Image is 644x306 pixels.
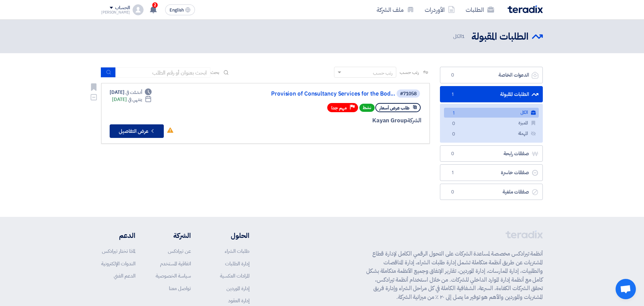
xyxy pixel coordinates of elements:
li: الدعم [101,230,135,241]
a: الأوردرات [419,2,460,18]
a: الدعوات الخاصة0 [440,67,543,83]
span: 0 [448,72,457,79]
a: الندوات الإلكترونية [101,260,135,267]
a: إدارة العقود [228,297,249,304]
a: المميزة [444,118,539,128]
img: profile_test.png [133,4,143,15]
div: Kayan Group [259,116,421,125]
a: المزادات العكسية [220,272,249,280]
div: [DATE] [112,96,152,103]
span: 1 [448,169,457,176]
a: الدعم الفني [114,272,135,280]
div: [PERSON_NAME] [101,11,130,14]
button: English [165,4,195,15]
span: English [170,8,184,13]
span: الشركة [407,116,422,125]
a: سياسة الخصوصية [156,272,191,280]
a: لماذا تختار تيرادكس [102,247,135,255]
a: Open chat [616,279,636,299]
a: ملف الشركة [371,2,419,18]
span: 1 [449,110,458,117]
span: بحث [210,69,219,76]
span: 0 [448,189,457,196]
div: رتب حسب [373,69,393,77]
span: 0 [449,120,458,127]
div: #71058 [400,91,417,96]
a: صفقات ملغية0 [440,184,543,200]
p: أنظمة تيرادكس مخصصة لمساعدة الشركات على التحول الرقمي الكامل لإدارة قطاع المشتريات عن طريق أنظمة ... [366,249,543,301]
li: الحلول [211,230,249,241]
li: الشركة [156,230,191,241]
a: طلبات الشراء [225,247,249,255]
a: إدارة الموردين [226,285,249,292]
a: صفقات خاسرة1 [440,164,543,181]
div: [DATE] [110,89,152,96]
span: أنشئت في [126,89,142,96]
span: رتب حسب [400,69,419,76]
a: إدارة الطلبات [225,260,249,267]
span: طلب عرض أسعار [379,105,409,111]
a: صفقات رابحة0 [440,145,543,162]
span: الكل [453,33,466,40]
span: 1 [448,91,457,98]
a: تواصل معنا [169,285,191,292]
a: عن تيرادكس [168,247,191,255]
img: Teradix logo [508,5,543,13]
a: المهملة [444,129,539,139]
span: نشط [359,104,375,112]
span: 0 [448,150,457,157]
a: اتفاقية المستخدم [160,260,191,267]
span: 1 [462,33,465,40]
input: ابحث بعنوان أو رقم الطلب [116,67,210,78]
span: 0 [449,131,458,138]
a: Provision of Consultancy Services for the Bod... [260,91,395,97]
a: الكل [444,108,539,118]
div: الحساب [115,5,130,11]
span: ينتهي في [128,96,142,103]
button: عرض التفاصيل [110,124,164,138]
span: 2 [152,2,158,8]
a: الطلبات [460,2,499,18]
span: مهم جدا [331,105,347,111]
h2: الطلبات المقبولة [471,30,529,43]
a: الطلبات المقبولة1 [440,86,543,103]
